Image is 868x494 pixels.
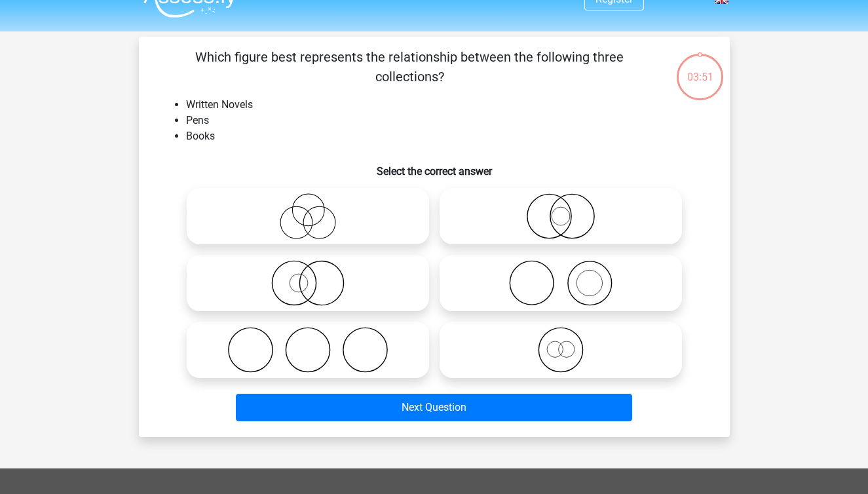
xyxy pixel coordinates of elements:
div: 03:51 [675,52,725,85]
button: Next Question [236,394,632,421]
li: Pens [186,113,709,128]
h6: Select the correct answer [160,155,709,178]
li: Written Novels [186,97,709,113]
p: Which figure best represents the relationship between the following three collections? [160,47,660,86]
li: Books [186,128,709,144]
